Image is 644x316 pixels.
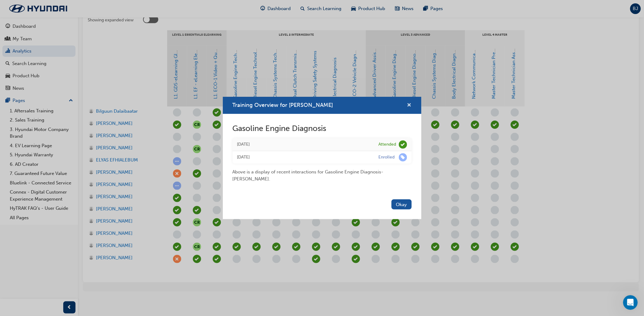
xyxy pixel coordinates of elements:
[237,154,370,161] div: Wed Jul 19 2023 13:53:47 GMT+0800 (Australian Western Standard Time)
[379,142,396,147] div: Attended
[233,102,333,108] span: Training Overview for [PERSON_NAME]
[237,141,370,148] div: Tue Aug 15 2023 08:37:23 GMT+0800 (Australian Western Standard Time)
[407,103,412,108] span: cross-icon
[379,154,395,160] div: Enrolled
[233,164,412,182] div: Above is a display of recent interactions for Gasoline Engine Diagnosis - [PERSON_NAME] .
[223,97,421,219] div: Training Overview for James Hawkins
[392,199,412,209] button: Okay
[399,140,407,149] span: learningRecordVerb_ATTEND-icon
[407,102,412,109] button: cross-icon
[233,124,412,133] h2: Gasoline Engine Diagnosis
[399,153,407,162] span: learningRecordVerb_ENROLL-icon
[623,295,638,310] iframe: Intercom live chat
